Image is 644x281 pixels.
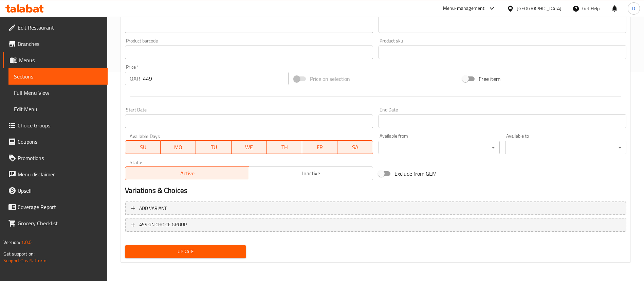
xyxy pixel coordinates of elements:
[3,52,108,68] a: Menus
[18,154,102,162] span: Promotions
[267,140,302,154] button: TH
[128,169,246,178] span: Active
[19,56,102,64] span: Menus
[125,166,249,180] button: Active
[3,117,108,134] a: Choice Groups
[337,140,373,154] button: SA
[3,36,108,52] a: Branches
[125,245,246,258] button: Update
[18,23,102,32] span: Edit Restaurant
[249,166,373,180] button: Inactive
[18,121,102,129] span: Choice Groups
[125,201,626,215] button: Add variant
[379,141,500,154] div: ​
[14,105,102,113] span: Edit Menu
[8,101,108,117] a: Edit Menu
[3,249,35,258] span: Get support on:
[3,150,108,166] a: Promotions
[305,142,335,152] span: FR
[8,85,108,101] a: Full Menu View
[234,142,264,152] span: WE
[18,219,102,227] span: Grocery Checklist
[252,169,370,178] span: Inactive
[479,75,500,83] span: Free item
[128,142,158,152] span: SU
[196,140,231,154] button: TU
[3,215,108,231] a: Grocery Checklist
[125,46,373,59] input: Please enter product barcode
[125,140,161,154] button: SU
[199,142,228,152] span: TU
[3,182,108,199] a: Upsell
[161,140,196,154] button: MO
[3,166,108,182] a: Menu disclaimer
[14,89,102,97] span: Full Menu View
[21,238,32,247] span: 1.0.0
[143,72,289,85] input: Please enter price
[302,140,337,154] button: FR
[3,238,20,247] span: Version:
[3,134,108,150] a: Coupons
[443,4,485,13] div: Menu-management
[18,40,102,48] span: Branches
[18,203,102,211] span: Coverage Report
[139,221,187,229] span: ASSIGN CHOICE GROUP
[232,140,267,154] button: WE
[310,75,350,83] span: Price on selection
[379,46,626,59] input: Please enter product sku
[394,170,437,178] span: Exclude from GEM
[340,142,370,152] span: SA
[8,68,108,85] a: Sections
[163,142,193,152] span: MO
[125,218,626,232] button: ASSIGN CHOICE GROUP
[18,138,102,146] span: Coupons
[125,186,626,196] h2: Variations & Choices
[3,199,108,215] a: Coverage Report
[18,170,102,178] span: Menu disclaimer
[3,19,108,36] a: Edit Restaurant
[14,72,102,81] span: Sections
[139,204,167,213] span: Add variant
[517,5,562,12] div: [GEOGRAPHIC_DATA]
[130,247,241,256] span: Update
[505,141,626,154] div: ​
[3,256,47,265] a: Support.OpsPlatform
[632,5,635,12] span: D
[270,142,299,152] span: TH
[18,187,102,195] span: Upsell
[130,74,140,83] p: QAR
